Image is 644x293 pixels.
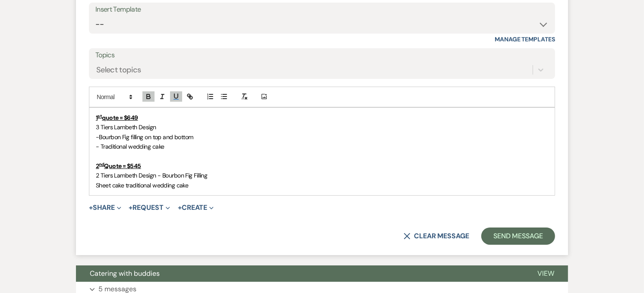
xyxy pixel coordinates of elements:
span: 2 Tiers Lambeth Design - Bourbon Fig Filling [96,171,207,179]
button: Create [178,204,214,211]
span: -Bourbon Fig filling on top and bottom [96,133,193,141]
u: nd [99,162,104,167]
span: + [129,204,133,211]
label: Topics [95,49,549,62]
u: quote = $649 [102,114,138,122]
u: st [98,113,102,119]
span: + [89,204,93,211]
span: Sheet cake traditional wedding cake [96,181,188,189]
button: Clear message [404,233,469,240]
button: Send Message [481,228,555,245]
div: Insert Template [95,3,549,16]
span: - Traditional wedding cake [96,143,164,150]
span: Catering with buddies [90,269,160,278]
button: View [524,265,568,282]
span: + [178,204,182,211]
button: Request [129,204,170,211]
u: 2 [96,162,99,170]
div: Select topics [96,64,141,75]
a: Manage Templates [495,35,555,43]
span: 3 Tiers Lambeth Design [96,123,156,131]
button: Share [89,204,121,211]
span: View [537,269,554,278]
u: 1 [96,114,98,122]
button: Catering with buddies [76,265,524,282]
u: Quote = $545 [104,162,141,170]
